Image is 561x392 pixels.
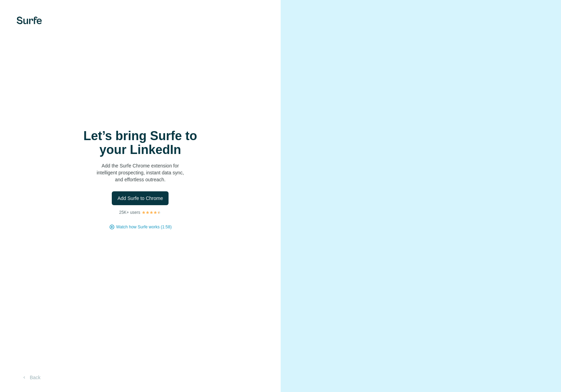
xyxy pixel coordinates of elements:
span: Add Surfe to Chrome [117,195,163,202]
p: 25K+ users [119,209,140,216]
p: Add the Surfe Chrome extension for intelligent prospecting, instant data sync, and effortless out... [71,162,209,183]
h1: Let’s bring Surfe to your LinkedIn [71,129,209,157]
button: Watch how Surfe works (1:58) [116,224,172,230]
img: Surfe's logo [17,17,42,24]
button: Back [17,371,45,384]
img: Rating Stars [142,210,161,215]
button: Add Surfe to Chrome [112,191,169,205]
